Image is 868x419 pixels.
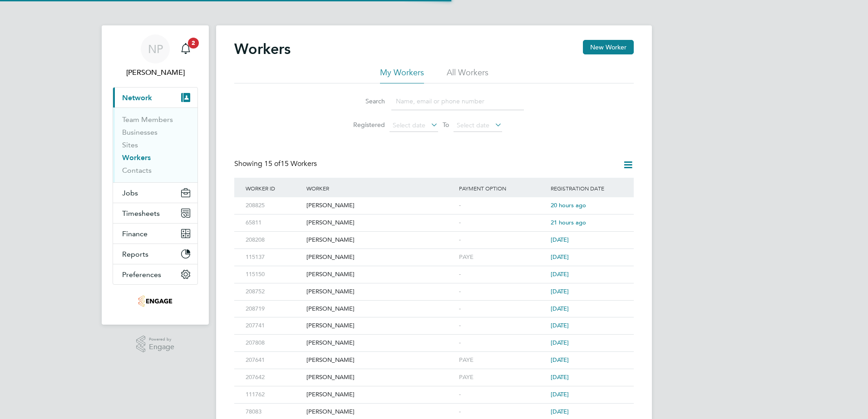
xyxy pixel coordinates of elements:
[457,352,548,369] div: PAYE
[122,189,138,197] span: Jobs
[243,334,625,342] a: 207808[PERSON_NAME]-[DATE]
[243,214,304,231] div: 65811
[243,197,304,214] div: 208825
[122,128,158,136] a: Businesses
[304,214,457,231] div: [PERSON_NAME]
[447,67,488,83] li: All Workers
[122,229,148,238] span: Finance
[551,356,569,364] span: [DATE]
[391,93,524,110] input: Name, email or phone number
[243,283,304,300] div: 208752
[234,159,319,169] div: Showing
[243,369,625,376] a: 207642[PERSON_NAME]PAYE[DATE]
[304,178,457,199] div: Worker
[243,317,304,334] div: 207741
[243,301,304,317] div: 208719
[304,386,457,403] div: [PERSON_NAME]
[457,178,548,199] div: Payment Option
[243,386,625,394] a: 111762[PERSON_NAME]-[DATE]
[243,300,625,308] a: 208719[PERSON_NAME]-[DATE]
[548,178,625,199] div: Registration Date
[113,67,198,78] span: Nicola Pitts
[344,97,385,105] label: Search
[243,197,625,205] a: 208825[PERSON_NAME]-20 hours ago
[113,294,198,308] a: Go to home page
[551,322,569,329] span: [DATE]
[243,352,304,369] div: 207641
[551,253,569,261] span: [DATE]
[113,224,197,244] button: Finance
[304,317,457,334] div: [PERSON_NAME]
[551,339,569,346] span: [DATE]
[122,115,173,124] a: Team Members
[177,34,195,63] a: 2
[243,351,625,359] a: 207641[PERSON_NAME]PAYE[DATE]
[457,317,548,334] div: -
[113,107,197,182] div: Network
[149,343,174,351] span: Engage
[457,121,489,129] span: Select date
[264,159,317,168] span: 15 Workers
[457,386,548,403] div: -
[122,250,148,258] span: Reports
[393,121,425,129] span: Select date
[264,159,281,168] span: 15 of
[113,183,197,203] button: Jobs
[113,244,197,264] button: Reports
[243,317,625,325] a: 207741[PERSON_NAME]-[DATE]
[551,390,569,398] span: [DATE]
[122,209,160,218] span: Timesheets
[138,294,173,308] img: optima-uk-logo-retina.png
[304,197,457,214] div: [PERSON_NAME]
[344,121,385,129] label: Registered
[551,236,569,244] span: [DATE]
[457,197,548,214] div: -
[551,408,569,415] span: [DATE]
[551,373,569,381] span: [DATE]
[148,43,163,55] span: NP
[122,93,152,102] span: Network
[457,301,548,317] div: -
[113,203,197,223] button: Timesheets
[243,214,625,222] a: 65811[PERSON_NAME]-21 hours ago
[243,403,625,411] a: 78083[PERSON_NAME]-[DATE]
[551,219,586,226] span: 21 hours ago
[457,214,548,231] div: -
[122,166,152,175] a: Contacts
[234,40,291,58] h2: Workers
[583,40,634,54] button: New Worker
[243,335,304,351] div: 207808
[551,270,569,278] span: [DATE]
[304,352,457,369] div: [PERSON_NAME]
[122,153,151,162] a: Workers
[457,369,548,386] div: PAYE
[113,88,197,107] button: Network
[243,178,304,199] div: Worker ID
[551,201,586,209] span: 20 hours ago
[380,67,424,83] li: My Workers
[122,141,138,149] a: Sites
[243,266,625,273] a: 115150[PERSON_NAME]-[DATE]
[243,231,625,239] a: 208208[PERSON_NAME]-[DATE]
[457,249,548,266] div: PAYE
[304,283,457,300] div: [PERSON_NAME]
[457,232,548,248] div: -
[304,301,457,317] div: [PERSON_NAME]
[243,369,304,386] div: 207642
[243,283,625,291] a: 208752[PERSON_NAME]-[DATE]
[551,305,569,312] span: [DATE]
[440,119,452,131] span: To
[243,232,304,248] div: 208208
[122,270,161,279] span: Preferences
[188,38,199,49] span: 2
[136,336,175,353] a: Powered byEngage
[457,335,548,351] div: -
[243,248,625,256] a: 115137[PERSON_NAME]PAYE[DATE]
[304,249,457,266] div: [PERSON_NAME]
[457,266,548,283] div: -
[304,266,457,283] div: [PERSON_NAME]
[304,232,457,248] div: [PERSON_NAME]
[243,249,304,266] div: 115137
[243,386,304,403] div: 111762
[304,335,457,351] div: [PERSON_NAME]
